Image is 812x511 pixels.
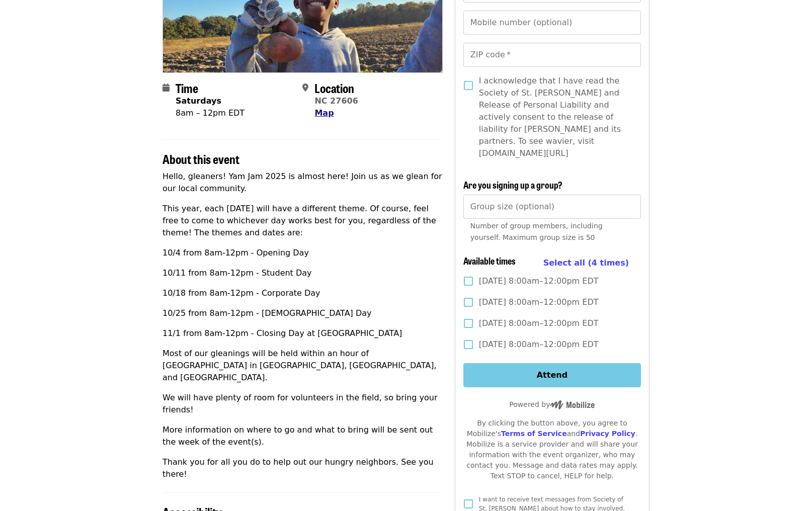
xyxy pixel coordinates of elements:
i: calendar icon [163,83,170,93]
i: map-marker-alt icon [302,83,308,93]
p: 10/18 from 8am-12pm - Corporate Day [163,287,443,299]
p: 11/1 from 8am-12pm - Closing Day at [GEOGRAPHIC_DATA] [163,327,443,339]
span: Are you signing up a group? [463,178,562,191]
div: By clicking the button above, you agree to Mobilize's and . Mobilize is a service provider and wi... [463,418,641,481]
span: Select all (4 times) [543,258,629,268]
span: [DATE] 8:00am–12:00pm EDT [479,296,599,308]
a: Terms of Service [501,430,567,438]
button: Select all (4 times) [543,255,629,271]
span: I acknowledge that I have read the Society of St. [PERSON_NAME] and Release of Personal Liability... [479,75,633,159]
p: 10/11 from 8am-12pm - Student Day [163,267,443,279]
a: Privacy Policy [580,430,635,438]
div: 8am – 12pm EDT [176,107,245,119]
strong: Saturdays [176,96,221,106]
span: [DATE] 8:00am–12:00pm EDT [479,338,599,351]
input: ZIP code [463,43,641,67]
p: 10/4 from 8am-12pm - Opening Day [163,247,443,259]
p: We will have plenty of room for volunteers in the field, so bring your friends! [163,392,443,416]
button: Attend [463,363,641,387]
span: About this event [163,150,239,167]
span: Time [176,79,198,97]
p: 10/25 from 8am-12pm - [DEMOGRAPHIC_DATA] Day [163,307,443,319]
p: More information on where to go and what to bring will be sent out the week of the event(s). [163,424,443,448]
a: NC 27606 [314,96,358,106]
input: [object Object] [463,195,641,219]
span: Location [314,79,354,97]
input: Mobile number (optional) [463,11,641,35]
p: Hello, gleaners! Yam Jam 2025 is almost here! Join us as we glean for our local community. [163,171,443,195]
span: Powered by [509,400,595,408]
span: [DATE] 8:00am–12:00pm EDT [479,317,599,329]
span: Available times [463,254,516,267]
img: Powered by Mobilize [550,400,595,409]
p: This year, each [DATE] will have a different theme. Of course, feel free to come to whichever day... [163,203,443,239]
span: Map [314,108,334,118]
button: Map [314,107,334,119]
p: Thank you for all you do to help out our hungry neighbors. See you there! [163,456,443,480]
span: Number of group members, including yourself. Maximum group size is 50 [470,222,603,241]
span: [DATE] 8:00am–12:00pm EDT [479,275,599,287]
p: Most of our gleanings will be held within an hour of [GEOGRAPHIC_DATA] in [GEOGRAPHIC_DATA], [GEO... [163,348,443,384]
